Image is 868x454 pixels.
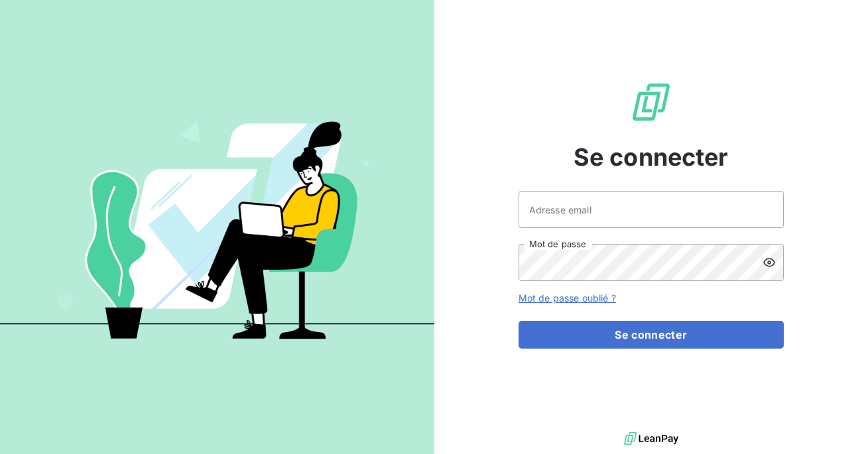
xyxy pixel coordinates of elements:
[574,139,729,175] span: Se connecter
[519,191,784,228] input: placeholder
[630,81,672,123] img: Logo LeanPay
[519,292,616,304] a: Mot de passe oublié ?
[519,321,784,349] button: Se connecter
[624,429,678,449] img: logo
